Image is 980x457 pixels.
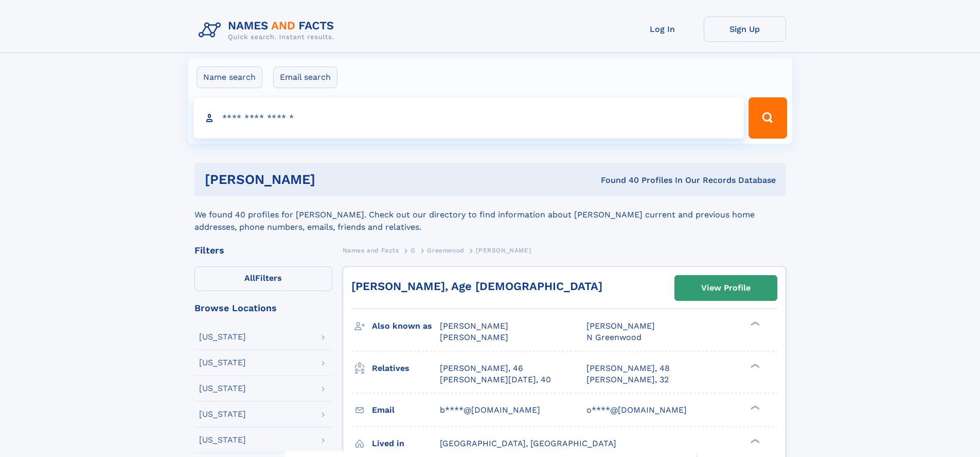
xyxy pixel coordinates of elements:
[675,276,777,300] a: View Profile
[194,246,332,255] div: Filters
[372,435,440,452] h3: Lived in
[748,404,760,411] div: ❯
[748,320,760,327] div: ❯
[440,332,508,342] span: [PERSON_NAME]
[193,97,744,139] input: search input
[748,362,760,369] div: ❯
[586,332,642,342] span: N Greenwood
[440,374,551,385] a: [PERSON_NAME][DATE], 40
[199,436,246,444] div: [US_STATE]
[427,247,464,254] span: Greenwood
[194,266,332,291] label: Filters
[199,333,246,341] div: [US_STATE]
[748,437,760,444] div: ❯
[197,66,262,88] label: Name search
[199,410,246,418] div: [US_STATE]
[586,321,655,331] span: [PERSON_NAME]
[343,244,399,257] a: Names and Facts
[621,16,704,42] a: Log In
[372,360,440,377] h3: Relatives
[411,244,416,257] a: G
[586,363,670,374] a: [PERSON_NAME], 48
[372,317,440,335] h3: Also known as
[411,247,416,254] span: G
[194,196,786,233] div: We found 40 profiles for [PERSON_NAME]. Check out our directory to find information about [PERSON...
[440,438,616,448] span: [GEOGRAPHIC_DATA], [GEOGRAPHIC_DATA]
[199,384,246,393] div: [US_STATE]
[194,303,332,313] div: Browse Locations
[458,175,776,186] div: Found 40 Profiles In Our Records Database
[205,173,458,186] h1: [PERSON_NAME]
[586,374,669,385] a: [PERSON_NAME], 32
[372,401,440,419] h3: Email
[701,276,751,300] div: View Profile
[194,16,343,44] img: Logo Names and Facts
[476,247,531,254] span: [PERSON_NAME]
[440,321,508,331] span: [PERSON_NAME]
[440,363,523,374] a: [PERSON_NAME], 46
[244,273,255,283] span: All
[273,66,337,88] label: Email search
[749,97,787,139] button: Search Button
[199,359,246,367] div: [US_STATE]
[704,16,786,42] a: Sign Up
[351,280,602,293] a: [PERSON_NAME], Age [DEMOGRAPHIC_DATA]
[427,244,464,257] a: Greenwood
